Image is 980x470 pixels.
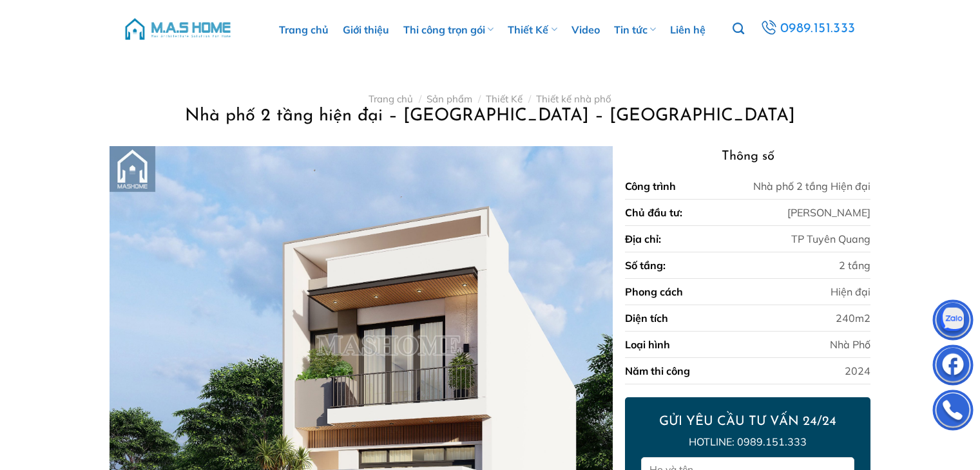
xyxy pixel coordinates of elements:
div: Công trình [625,178,676,194]
div: 2024 [845,363,870,379]
p: Hotline: 0989.151.333 [641,434,854,451]
a: Trang chủ [369,93,413,105]
div: [PERSON_NAME] [787,205,870,220]
div: Diện tích [625,310,668,326]
div: 2 tầng [839,258,870,273]
div: Phong cách [625,284,683,299]
div: Hiện đại [831,284,870,299]
a: Tìm kiếm [733,15,744,42]
div: Năm thi công [625,363,690,379]
h2: GỬI YÊU CẦU TƯ VẤN 24/24 [641,413,854,430]
img: M.A.S HOME – Tổng Thầu Thiết Kế Và Xây Nhà Trọn Gói [123,10,233,48]
a: 0989.151.333 [757,17,858,41]
div: Nhà phố 2 tầng Hiện đại [753,178,870,194]
div: Địa chỉ: [625,231,661,247]
a: Sản phẩm [427,93,472,105]
span: / [528,93,531,105]
a: Thiết kế nhà phố [536,93,611,105]
img: Zalo [934,303,972,341]
div: Loại hình [625,337,670,352]
div: Số tầng: [625,258,666,273]
img: Phone [934,393,972,431]
span: / [419,93,421,105]
span: / [478,93,481,105]
div: TP Tuyên Quang [791,231,870,247]
span: 0989.151.333 [780,18,857,40]
img: Facebook [934,348,972,386]
h3: Thông số [625,146,870,167]
div: Chủ đầu tư: [625,205,682,220]
h1: Nhà phố 2 tầng hiện đại – [GEOGRAPHIC_DATA] – [GEOGRAPHIC_DATA] [125,105,855,127]
div: 240m2 [836,310,870,326]
a: Thiết Kế [486,93,523,105]
div: Nhà Phố [830,337,870,352]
